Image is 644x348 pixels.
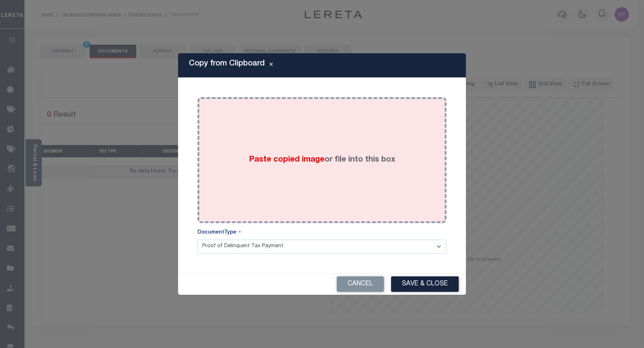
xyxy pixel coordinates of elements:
button: Close [265,61,277,70]
h5: Copy from Clipboard [189,59,265,68]
span: Paste copied image [249,156,325,164]
label: DocumentType [198,229,241,237]
button: Save & Close [391,276,459,292]
label: or file into this box [249,154,395,166]
button: Cancel [337,276,384,292]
